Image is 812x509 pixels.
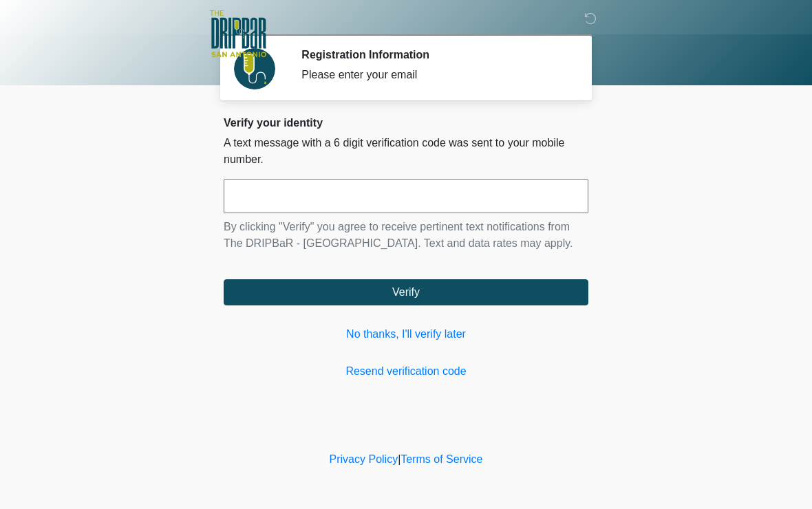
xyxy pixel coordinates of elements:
[224,326,588,343] a: No thanks, I'll verify later
[224,219,588,252] p: By clicking "Verify" you agree to receive pertinent text notifications from The DRIPBaR - [GEOGRA...
[224,279,588,305] button: Verify
[224,116,588,129] h2: Verify your identity
[210,10,266,58] img: The DRIPBaR - San Antonio Fossil Creek Logo
[398,453,400,465] a: |
[330,453,398,465] a: Privacy Policy
[224,135,588,168] p: A text message with a 6 digit verification code was sent to your mobile number.
[400,453,482,465] a: Terms of Service
[224,363,588,380] a: Resend verification code
[301,67,568,83] div: Please enter your email
[234,48,275,89] img: Agent Avatar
